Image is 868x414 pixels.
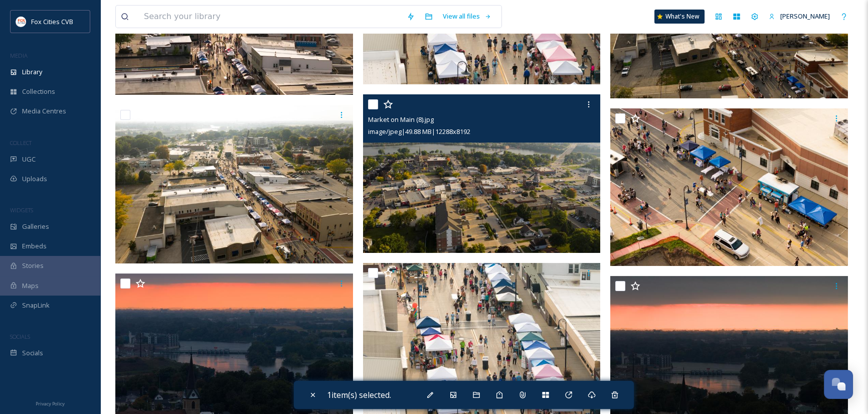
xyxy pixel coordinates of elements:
[22,174,47,184] span: Uploads
[36,397,65,409] a: Privacy Policy
[115,104,353,263] img: Market on Main (9).jpg
[654,10,705,24] a: What's New
[10,206,33,214] span: WIDGETS
[824,370,853,399] button: Open Chat
[22,67,42,77] span: Library
[368,115,434,124] span: Market on Main (8).jpg
[22,87,55,96] span: Collections
[36,400,65,407] span: Privacy Policy
[327,389,391,400] span: 1 item(s) selected.
[368,127,470,136] span: image/jpeg | 49.88 MB | 12288 x 8192
[610,108,848,266] img: Market on Main (7).jpg
[139,6,402,28] input: Search your library
[10,333,30,340] span: SOCIALS
[764,7,835,26] a: [PERSON_NAME]
[22,348,43,358] span: Socials
[438,7,496,26] a: View all files
[363,94,601,253] img: Market on Main (8).jpg
[22,222,49,231] span: Galleries
[22,241,47,251] span: Embeds
[780,12,830,21] span: [PERSON_NAME]
[22,301,50,310] span: SnapLink
[10,139,32,147] span: COLLECT
[22,281,39,291] span: Maps
[22,106,66,116] span: Media Centres
[22,261,44,270] span: Stories
[16,17,26,27] img: images.png
[31,17,73,26] span: Fox Cities CVB
[10,52,28,59] span: MEDIA
[22,155,36,164] span: UGC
